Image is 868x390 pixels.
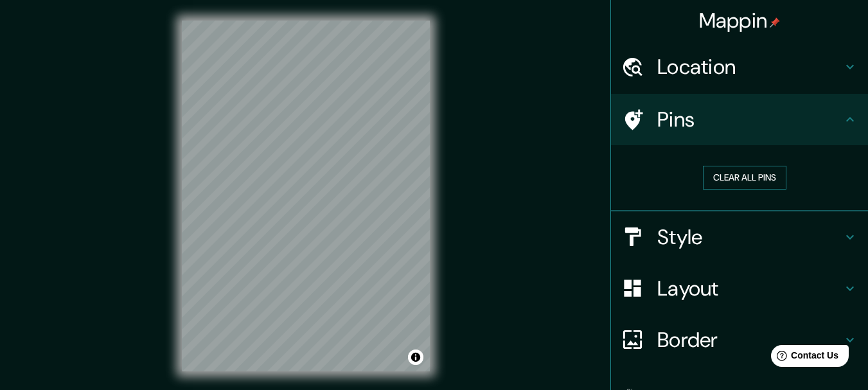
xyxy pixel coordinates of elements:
[657,224,842,250] h4: Style
[657,54,842,80] h4: Location
[703,166,786,190] button: Clear all pins
[611,314,868,366] div: Border
[699,8,781,33] h4: Mappin
[611,263,868,314] div: Layout
[611,211,868,263] div: Style
[754,340,854,376] iframe: Help widget launcher
[611,94,868,145] div: Pins
[657,107,842,132] h4: Pins
[611,41,868,93] div: Location
[182,21,430,371] canvas: Map
[657,327,842,353] h4: Border
[770,17,780,28] img: pin-icon.png
[408,350,423,365] button: Toggle attribution
[657,276,842,301] h4: Layout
